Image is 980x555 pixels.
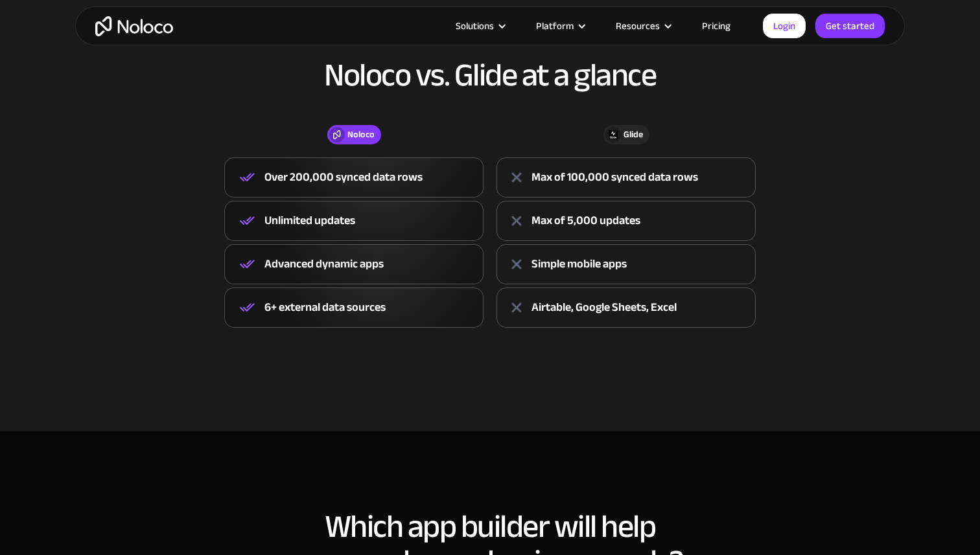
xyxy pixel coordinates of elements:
[439,17,520,34] div: Solutions
[264,211,355,231] div: Unlimited updates
[686,17,747,34] a: Pricing
[616,17,660,34] div: Resources
[763,14,806,38] a: Login
[536,17,574,34] div: Platform
[264,255,384,274] div: Advanced dynamic apps
[531,211,640,231] div: Max of 5,000 updates
[264,298,386,317] div: 6+ external data sources
[95,16,173,36] a: home
[531,255,627,274] div: Simple mobile apps
[347,128,375,142] div: Noloco
[531,168,698,187] div: Max of 100,000 synced data rows
[520,17,600,34] div: Platform
[456,17,494,34] div: Solutions
[624,128,643,142] div: Glide
[600,17,686,34] div: Resources
[815,14,885,38] a: Get started
[264,168,423,187] div: Over 200,000 synced data rows
[88,58,892,93] h2: Noloco vs. Glide at a glance
[531,298,677,317] div: Airtable, Google Sheets, Excel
